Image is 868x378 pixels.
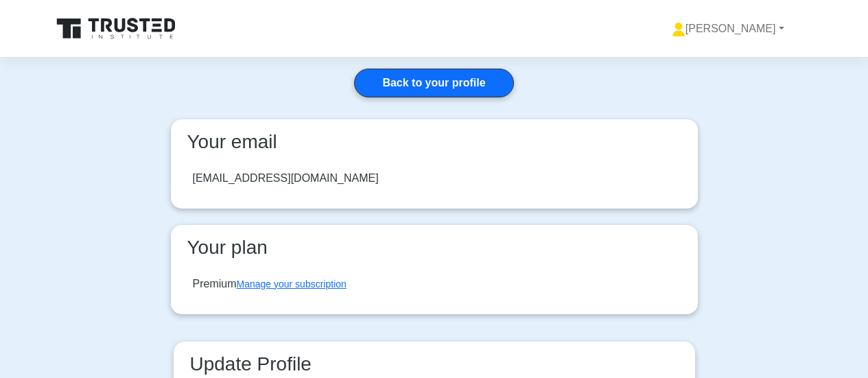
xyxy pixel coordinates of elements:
[182,130,687,154] h3: Your email
[639,15,817,43] a: [PERSON_NAME]
[193,170,379,187] div: [EMAIL_ADDRESS][DOMAIN_NAME]
[237,279,347,290] a: Manage your subscription
[193,276,347,292] div: Premium
[182,236,687,259] h3: Your plan
[185,353,684,376] h3: Update Profile
[354,69,513,97] a: Back to your profile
